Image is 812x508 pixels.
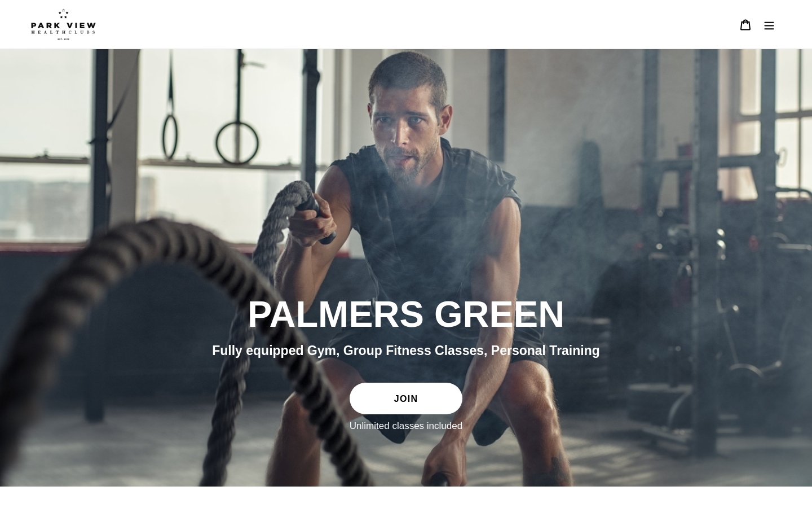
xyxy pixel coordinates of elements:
img: Park view health clubs is a gym near you. [31,8,96,40]
span: Fully equipped Gym, Group Fitness Classes, Personal Training [212,343,600,358]
h2: PALMERS GREEN [99,292,713,336]
label: Unlimited classes included [350,420,462,432]
a: JOIN [350,383,462,414]
button: Menu [757,12,781,37]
